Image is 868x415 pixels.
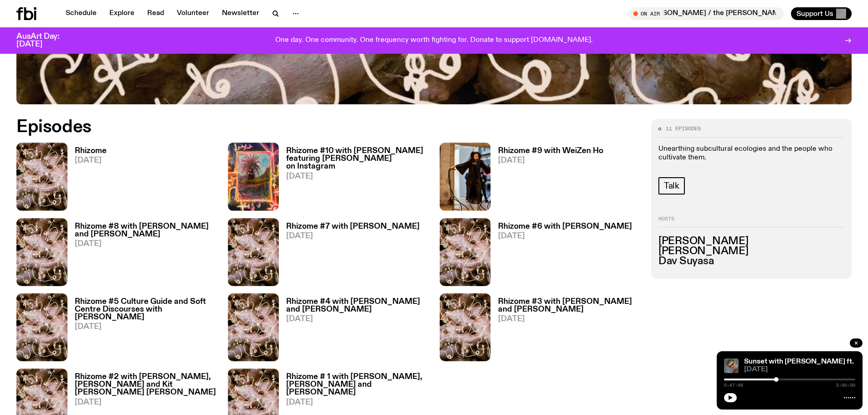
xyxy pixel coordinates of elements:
span: Talk [664,181,679,191]
span: [DATE] [286,232,420,240]
h3: Rhizome [75,147,107,155]
a: Rhizome[DATE] [67,147,107,210]
a: Volunteer [171,7,215,20]
span: 2:00:00 [836,383,855,388]
img: A close up picture of a bunch of ginger roots. Yellow squiggles with arrows, hearts and dots are ... [228,218,279,286]
a: Rhizome #8 with [PERSON_NAME] and [PERSON_NAME][DATE] [67,223,217,286]
h2: Episodes [16,119,570,135]
h3: [PERSON_NAME] [658,246,844,256]
p: Unearthing subcultural ecologies and the people who cultivate them. [658,145,844,162]
h3: Rhizome #8 with [PERSON_NAME] and [PERSON_NAME] [75,223,217,238]
a: Rhizome #3 with [PERSON_NAME] and [PERSON_NAME][DATE] [491,298,640,361]
span: Support Us [796,10,833,18]
h3: AusArt Day: [DATE] [16,33,75,48]
a: Schedule [60,7,102,20]
span: [DATE] [286,173,428,180]
span: [DATE] [498,157,603,164]
a: Rhizome #9 with WeiZen Ho[DATE] [491,147,603,210]
span: [DATE] [286,315,428,323]
a: Rhizome #7 with [PERSON_NAME][DATE] [279,223,420,286]
span: [DATE] [498,232,632,240]
span: 0:47:46 [724,383,743,388]
a: Rhizome #5 Culture Guide and Soft Centre Discourses with [PERSON_NAME][DATE] [67,298,217,361]
span: [DATE] [75,157,107,164]
button: On AirMornings with [PERSON_NAME] / the [PERSON_NAME] apologia hour [629,7,784,20]
h3: Rhizome #10 with [PERSON_NAME] featuring [PERSON_NAME] on Instagram [286,147,428,170]
h3: Rhizome #9 with WeiZen Ho [498,147,603,155]
a: Newsletter [216,7,265,20]
span: [DATE] [75,240,217,248]
span: [DATE] [286,399,428,406]
a: Rhizome #10 with [PERSON_NAME] featuring [PERSON_NAME] on Instagram[DATE] [279,147,428,210]
a: Talk [658,177,685,195]
img: Luci Avard, Roundabout Painting, from Deer Empty at Suite7a. [228,143,279,210]
span: [DATE] [498,315,640,323]
h3: Rhizome # 1 with [PERSON_NAME], [PERSON_NAME] and [PERSON_NAME] [286,373,428,396]
a: Read [142,7,169,20]
span: [DATE] [744,366,855,373]
img: Image of artist WeiZen Ho during performance. She floating mid-air in a gallery and holding thick... [440,143,491,210]
button: Support Us [791,7,852,20]
img: A close up picture of a bunch of ginger roots. Yellow squiggles with arrows, hearts and dots are ... [16,293,67,361]
h3: Rhizome #3 with [PERSON_NAME] and [PERSON_NAME] [498,298,640,313]
h3: [PERSON_NAME] [658,236,844,246]
img: A close up picture of a bunch of ginger roots. Yellow squiggles with arrows, hearts and dots are ... [440,218,491,286]
img: A close up picture of a bunch of ginger roots. Yellow squiggles with arrows, hearts and dots are ... [16,143,67,210]
a: Explore [104,7,140,20]
h3: Rhizome #6 with [PERSON_NAME] [498,223,632,231]
h3: Rhizome #5 Culture Guide and Soft Centre Discourses with [PERSON_NAME] [75,298,217,321]
h3: Rhizome #4 with [PERSON_NAME] and [PERSON_NAME] [286,298,428,313]
img: A close up picture of a bunch of ginger roots. Yellow squiggles with arrows, hearts and dots are ... [440,293,491,361]
a: Rhizome #4 with [PERSON_NAME] and [PERSON_NAME][DATE] [279,298,428,361]
h2: Hosts [658,216,844,227]
h3: Dav Suyasa [658,256,844,266]
span: [DATE] [75,323,217,331]
h3: Rhizome #7 with [PERSON_NAME] [286,223,420,231]
p: One day. One community. One frequency worth fighting for. Donate to support [DOMAIN_NAME]. [275,36,593,45]
img: A close up picture of a bunch of ginger roots. Yellow squiggles with arrows, hearts and dots are ... [16,218,67,286]
span: 11 episodes [666,126,701,131]
span: [DATE] [75,399,217,406]
img: A close up picture of a bunch of ginger roots. Yellow squiggles with arrows, hearts and dots are ... [228,293,279,361]
h3: Rhizome #2 with [PERSON_NAME], [PERSON_NAME] and Kit [PERSON_NAME] [PERSON_NAME] [75,373,217,396]
a: Rhizome #6 with [PERSON_NAME][DATE] [491,223,632,286]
